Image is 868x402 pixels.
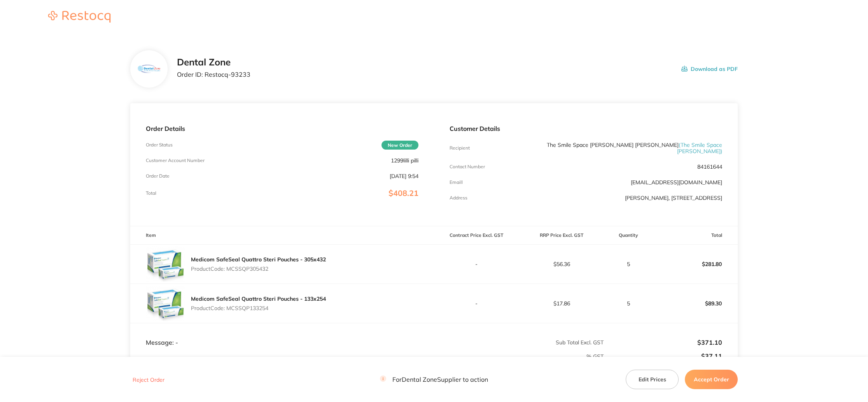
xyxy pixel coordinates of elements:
[177,71,250,78] p: Order ID: Restocq- 93233
[381,141,418,150] span: New Order
[604,261,652,267] p: 5
[450,180,463,185] p: Emaill
[631,179,722,186] a: [EMAIL_ADDRESS][DOMAIN_NAME]
[450,195,467,201] p: Address
[40,11,118,24] a: Restocq logo
[130,226,434,245] th: Item
[146,284,185,323] img: eTR2NzM2aA
[136,56,161,82] img: a2liazRzbw
[146,245,185,284] img: dGZzMzVoYg
[541,142,722,154] p: The Smile Space [PERSON_NAME] [PERSON_NAME]
[146,173,170,179] p: Order Date
[450,145,470,151] p: Recipient
[391,157,418,164] p: 1299lilli pilli
[390,173,418,179] p: [DATE] 9:54
[520,300,604,307] p: $17.86
[40,11,118,23] img: Restocq logo
[434,226,519,245] th: Contract Price Excl. GST
[434,339,604,346] p: Sub Total Excl. GST
[130,376,167,383] button: Reject Order
[388,188,418,198] span: $408.21
[685,370,738,389] button: Accept Order
[434,261,519,267] p: -
[681,57,738,81] button: Download as PDF
[519,226,604,245] th: RRP Price Excl. GST
[626,370,679,389] button: Edit Prices
[520,261,604,267] p: $56.36
[653,255,737,273] p: $281.80
[191,295,326,302] a: Medicom SafeSeal Quattro Steri Pouches - 133x254
[131,353,604,360] p: % GST
[380,376,488,383] p: For Dental Zone Supplier to action
[146,142,173,148] p: Order Status
[653,294,737,313] p: $89.30
[146,190,156,196] p: Total
[604,339,722,346] p: $371.10
[677,141,722,155] span: ( The Smile Space [PERSON_NAME] )
[177,57,250,68] h2: Dental Zone
[653,226,738,245] th: Total
[604,300,652,307] p: 5
[191,266,326,272] p: Product Code: MCSSQP305432
[604,353,722,360] p: $37.11
[130,323,434,347] td: Message: -
[604,226,653,245] th: Quantity
[697,164,722,170] p: 84161644
[191,305,326,311] p: Product Code: MCSSQP133254
[625,195,722,201] p: [PERSON_NAME], [STREET_ADDRESS]
[146,125,418,132] p: Order Details
[146,158,205,163] p: Customer Account Number
[450,125,722,132] p: Customer Details
[434,300,519,307] p: -
[450,164,485,169] p: Contact Number
[191,256,326,263] a: Medicom SafeSeal Quattro Steri Pouches - 305x432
